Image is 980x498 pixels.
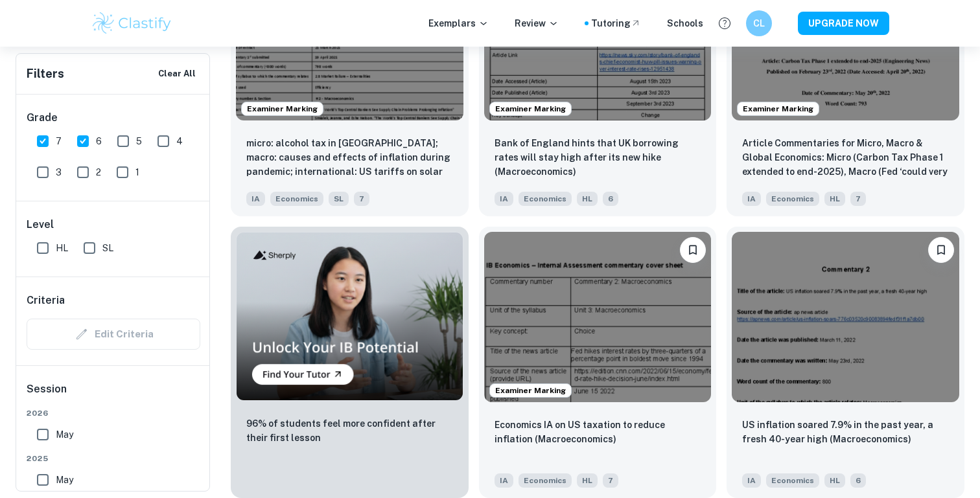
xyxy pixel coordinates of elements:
[727,227,964,498] a: BookmarkUS inflation soared 7.9% in the past year, a fresh 40-year high (Macroeconomics)IAEconomi...
[27,110,200,126] h6: Grade
[246,192,265,206] span: IA
[746,10,772,36] button: CL
[56,134,62,148] span: 7
[766,473,819,488] span: Economics
[591,16,641,30] a: Tutoring
[56,427,73,442] span: May
[236,232,463,401] img: Thumbnail
[96,165,101,179] span: 2
[354,192,369,206] span: 7
[135,165,139,179] span: 1
[490,385,571,396] span: Examiner Marking
[495,192,513,206] span: IA
[102,241,113,255] span: SL
[495,418,701,446] p: Economics IA on US taxation to reduce inflation (Macroeconomics)
[27,65,64,83] h6: Filters
[732,232,959,402] img: Economics IA example thumbnail: US inflation soared 7.9% in the past yea
[490,103,571,115] span: Examiner Marking
[577,192,598,206] span: HL
[850,192,866,206] span: 7
[667,16,703,30] a: Schools
[246,416,453,445] p: 96% of students feel more confident after their first lesson
[270,192,323,206] span: Economics
[56,241,68,255] span: HL
[515,16,559,30] p: Review
[495,473,513,488] span: IA
[242,103,323,115] span: Examiner Marking
[428,16,489,30] p: Exemplars
[577,473,598,488] span: HL
[27,381,200,407] h6: Session
[96,134,102,148] span: 6
[231,227,469,498] a: Thumbnail96% of students feel more confident after their first lesson
[495,136,701,179] p: Bank of England hints that UK borrowing rates will stay high after its new hike (Macroeconomics)
[519,192,572,206] span: Economics
[742,473,761,488] span: IA
[91,10,173,36] img: Clastify logo
[824,192,845,206] span: HL
[742,192,761,206] span: IA
[56,473,73,487] span: May
[329,192,349,206] span: SL
[714,12,736,34] button: Help and Feedback
[27,407,200,419] span: 2026
[246,136,453,180] p: micro: alcohol tax in UK; macro: causes and effects of inflation during pandemic; international: ...
[742,418,949,446] p: US inflation soared 7.9% in the past year, a fresh 40-year high (Macroeconomics)
[742,136,949,180] p: Article Commentaries for Micro, Macro & Global Economics: Micro (Carbon Tax Phase 1 extended to e...
[850,473,866,488] span: 6
[766,192,819,206] span: Economics
[603,192,618,206] span: 6
[680,237,706,263] button: Bookmark
[519,473,572,488] span: Economics
[603,473,618,488] span: 7
[136,134,142,148] span: 5
[27,293,65,308] h6: Criteria
[928,237,954,263] button: Bookmark
[479,227,717,498] a: Examiner MarkingBookmarkEconomics IA on US taxation to reduce inflation (Macroeconomics) IAEconom...
[27,217,200,232] h6: Level
[752,16,767,30] h6: CL
[176,134,183,148] span: 4
[56,165,62,179] span: 3
[824,473,845,488] span: HL
[484,232,712,402] img: Economics IA example thumbnail: Economics IA on US taxation to reduce in
[155,64,199,84] button: Clear All
[27,319,200,350] div: Criteria filters are unavailable when searching by topic
[27,453,200,464] span: 2025
[798,12,889,35] button: UPGRADE NOW
[738,103,819,115] span: Examiner Marking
